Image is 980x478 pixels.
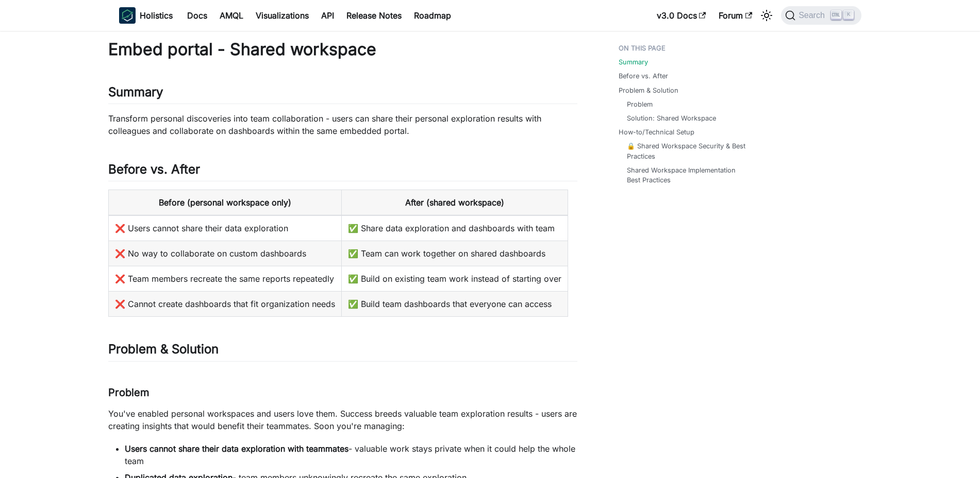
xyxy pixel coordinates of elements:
[340,7,408,24] a: Release Notes
[712,7,758,24] a: Forum
[119,7,136,24] img: Holistics
[108,386,577,399] h3: Problem
[627,99,653,109] a: Problem
[315,7,340,24] a: API
[627,141,748,161] a: 🔒 Shared Workspace Security & Best Practices
[795,11,831,20] span: Search
[125,442,577,467] li: - valuable work stays private when it could help the whole team
[213,7,250,24] a: AMQL
[119,7,173,24] a: HolisticsHolistics
[627,165,748,185] a: Shared Workspace Implementation Best Practices
[619,127,694,137] a: How-to/Technical Setup
[342,266,568,292] td: ✅ Build on existing team work instead of starting over
[109,241,342,266] td: ❌ No way to collaborate on custom dashboards
[843,10,854,20] kbd: K
[108,84,577,104] h2: Summary
[342,241,568,266] td: ✅ Team can work together on shared dashboards
[342,215,568,241] td: ✅ Share data exploration and dashboards with team
[342,190,568,216] th: After (shared workspace)
[181,7,213,24] a: Docs
[108,162,577,181] h2: Before vs. After
[342,292,568,317] td: ✅ Build team dashboards that everyone can access
[125,443,348,454] strong: Users cannot share their data exploration with teammates
[108,407,577,432] p: You've enabled personal workspaces and users love them. Success breeds valuable team exploration ...
[619,86,678,95] a: Problem & Solution
[109,190,342,216] th: Before (personal workspace only)
[140,9,173,22] b: Holistics
[250,7,315,24] a: Visualizations
[781,6,861,25] button: Search (Ctrl+K)
[619,57,648,67] a: Summary
[109,266,342,292] td: ❌ Team members recreate the same reports repeatedly
[619,71,668,81] a: Before vs. After
[758,7,775,24] button: Switch between dark and light mode (currently light mode)
[627,113,716,123] a: Solution: Shared Workspace
[109,215,342,241] td: ❌ Users cannot share their data exploration
[408,7,457,24] a: Roadmap
[108,112,577,137] p: Transform personal discoveries into team collaboration - users can share their personal explorati...
[651,7,712,24] a: v3.0 Docs
[108,39,577,60] h1: Embed portal - Shared workspace
[108,342,577,361] h2: Problem & Solution
[109,292,342,317] td: ❌ Cannot create dashboards that fit organization needs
